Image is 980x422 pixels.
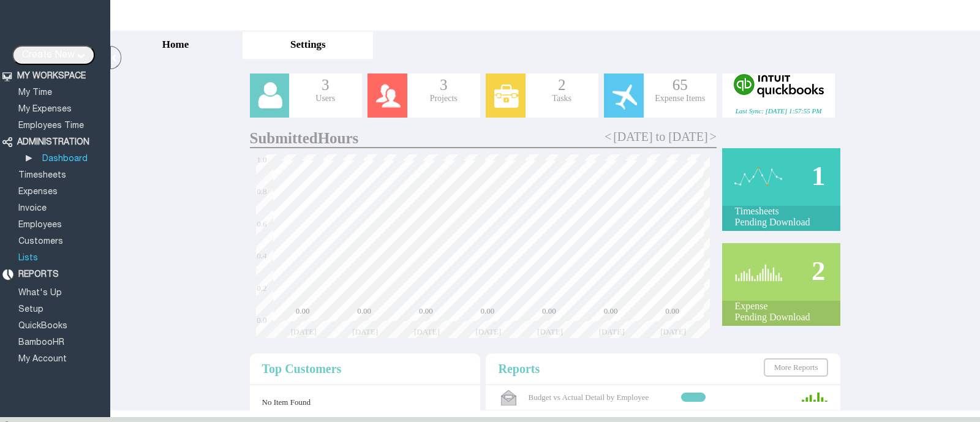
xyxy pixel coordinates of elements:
[28,9,53,20] span: Help
[17,339,66,347] a: BambooHR
[722,217,840,228] div: Pending Download
[17,289,64,297] a: What's Up
[110,31,241,59] button: Home
[764,358,829,377] a: More Reports
[927,6,957,27] img: Help
[722,301,840,312] div: Expense
[357,306,371,316] div: 0.00
[17,71,86,81] div: MY WORKSPACE
[262,398,468,407] div: No Item Found
[407,94,480,104] div: Projects
[17,205,48,213] a: Invoice
[262,362,342,375] span: Top Customers
[605,130,611,144] span: <
[644,77,717,94] div: 65
[17,254,40,262] a: Lists
[542,306,556,316] div: 0.00
[17,89,54,97] a: My Time
[26,153,35,164] div: ▶
[296,306,310,316] div: 0.00
[17,322,69,330] a: QuickBooks
[498,362,540,375] span: Reports
[710,130,717,144] span: >
[17,137,89,148] div: ADMINISTRATION
[17,221,64,229] a: Employees
[17,238,65,246] a: Customers
[722,107,834,115] div: Last Sync: [DATE] 1:57:55 PM
[481,306,495,316] div: 0.00
[407,77,480,94] div: 3
[17,271,61,279] a: REPORTS
[722,206,840,217] div: Timesheets
[722,148,840,326] div: -->
[17,306,45,314] a: Setup
[526,94,598,104] div: Tasks
[12,45,95,65] input: Create New
[722,154,840,197] div: 1
[40,155,89,163] a: Dashboard
[250,130,359,146] span: SubmittedHours
[722,249,840,292] div: 2
[110,46,121,69] div: Hide Menus
[613,130,707,144] span: [DATE] to [DATE]
[604,306,618,316] div: 0.00
[17,122,86,130] a: Employees Time
[17,171,68,179] a: Timesheets
[289,94,362,104] div: Users
[17,355,69,363] a: My Account
[722,312,840,323] div: Pending Download
[665,306,679,316] div: 0.00
[17,188,59,196] a: Expenses
[644,94,717,104] div: Expense Items
[289,77,362,94] div: 3
[243,31,373,59] button: Settings
[419,306,433,316] div: 0.00
[17,105,73,113] a: My Expenses
[486,393,649,402] span: Budget vs Actual Detail by Employee
[526,77,598,94] div: 2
